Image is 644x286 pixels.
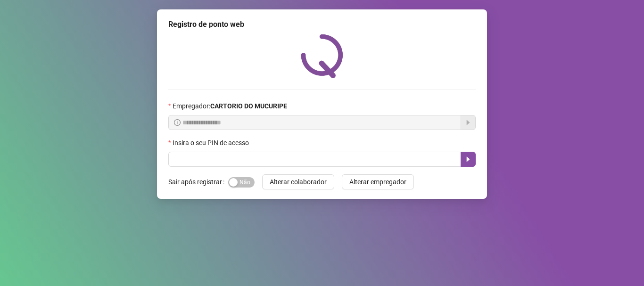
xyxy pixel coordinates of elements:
strong: CARTORIO DO MUCURIPE [210,102,287,110]
label: Insira o seu PIN de acesso [168,138,255,148]
span: Empregador : [173,101,287,111]
span: Alterar empregador [349,177,406,187]
button: Alterar empregador [342,174,414,189]
label: Sair após registrar [168,174,228,189]
button: Alterar colaborador [262,174,334,189]
span: caret-right [464,155,472,163]
span: Alterar colaborador [270,177,327,187]
span: info-circle [174,119,181,126]
img: QRPoint [301,34,343,78]
div: Registro de ponto web [168,19,476,30]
